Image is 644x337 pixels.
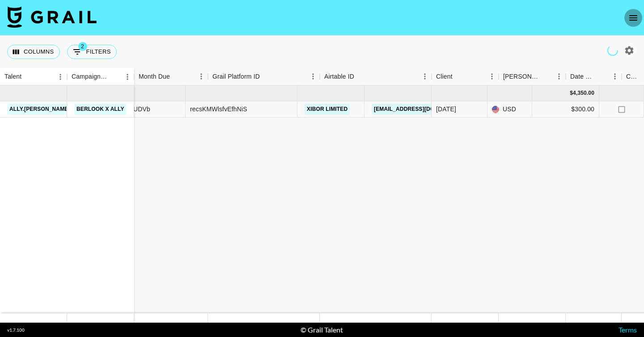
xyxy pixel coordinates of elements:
div: Campaign (Type) [72,68,108,85]
div: recsKMWlsfvEfhNiS [190,105,247,114]
div: Airtable ID [320,68,432,85]
button: Sort [354,70,367,83]
div: 4,350.00 [573,89,594,97]
div: 6/9/2025 [436,105,456,114]
button: Menu [485,70,499,83]
button: Sort [540,70,552,83]
div: Booker [499,68,566,85]
div: Grail Platform ID [212,68,260,85]
button: Sort [260,70,272,83]
button: Select columns [7,45,60,59]
div: Talent [4,68,21,85]
div: v 1.7.100 [7,327,25,333]
span: 2 [78,42,87,51]
div: Campaign (Type) [67,68,134,85]
div: Date Created [570,68,596,85]
div: Airtable ID [324,68,354,85]
button: Sort [21,71,34,83]
div: Grail Platform ID [208,68,320,85]
a: Terms [619,325,637,334]
button: Sort [108,71,121,83]
button: open drawer [624,9,642,27]
a: [EMAIL_ADDRESS][DOMAIN_NAME] [372,104,472,115]
div: $300.00 [532,101,599,118]
div: Month Due [139,68,170,85]
span: Refreshing managers, clients, users, talent, campaigns... [606,43,620,58]
button: Menu [608,70,622,83]
button: Menu [552,70,566,83]
a: Berlook x Ally [74,104,127,115]
button: Menu [306,70,320,83]
img: Grail Talent [7,6,97,28]
button: Menu [195,70,208,83]
button: Menu [54,70,67,84]
a: XIBOR LIMITED [305,104,350,115]
div: [PERSON_NAME] [503,68,540,85]
button: Menu [121,70,134,84]
button: Menu [418,70,432,83]
button: Sort [170,70,182,83]
button: Show filters [67,45,117,59]
a: ally.[PERSON_NAME] [7,104,72,115]
div: Client [436,68,453,85]
div: Month Due [134,68,208,85]
div: $ [570,89,573,97]
div: USD [487,101,532,118]
div: © Grail Talent [301,325,343,334]
div: Currency [626,68,640,85]
button: Sort [453,70,465,83]
div: Client [432,68,499,85]
button: Sort [596,70,608,83]
div: Date Created [566,68,622,85]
